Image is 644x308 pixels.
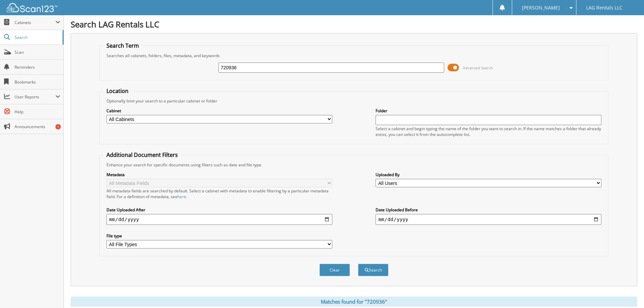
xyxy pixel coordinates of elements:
[376,207,601,213] label: Date Uploaded Before
[106,214,332,225] input: start
[103,53,605,58] div: Searches all cabinets, folders, files, metadata, and keywords
[103,98,605,104] div: Optionally limit your search to a particular cabinet or folder
[106,108,332,114] label: Cabinet
[103,42,142,49] legend: Search Term
[15,20,55,25] span: Cabinets
[106,172,332,177] label: Metadata
[586,6,622,10] span: LAG Rentals LLC
[103,162,605,168] div: Enhance your search for specific documents using filters such as date and file type.
[177,194,186,199] a: here
[103,87,132,95] legend: Location
[15,124,60,129] span: Announcements
[15,79,60,85] span: Bookmarks
[319,264,350,276] button: Clear
[106,233,332,239] label: File type
[103,151,181,159] legend: Additional Document Filters
[376,108,601,114] label: Folder
[7,3,57,12] img: scan123-logo-white.svg
[376,126,601,137] div: Select a cabinet and begin typing the name of the folder you want to search in. If the name match...
[358,264,388,276] button: Search
[376,172,601,177] label: Uploaded By
[15,64,60,70] span: Reminders
[522,6,560,10] span: [PERSON_NAME]
[15,49,60,55] span: Scan
[15,94,55,100] span: User Reports
[463,65,493,70] span: Advanced Search
[15,109,60,115] span: Help
[106,188,332,199] div: All metadata fields are searched by default. Select a cabinet with metadata to enable filtering b...
[106,207,332,213] label: Date Uploaded After
[71,19,637,30] h1: Search LAG Rentals LLC
[71,297,637,307] div: Matches found for "720936"
[15,34,59,40] span: Search
[55,124,61,129] div: 1
[376,214,601,225] input: end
